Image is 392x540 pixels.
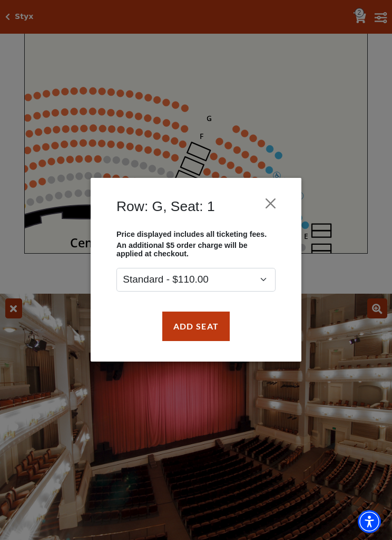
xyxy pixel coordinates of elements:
[358,510,381,533] div: Accessibility Menu
[116,198,215,215] h4: Row: G, Seat: 1
[261,194,281,214] button: Close
[162,312,230,341] button: Add Seat
[116,241,276,258] p: An additional $5 order charge will be applied at checkout.
[116,231,276,239] p: Price displayed includes all ticketing fees.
